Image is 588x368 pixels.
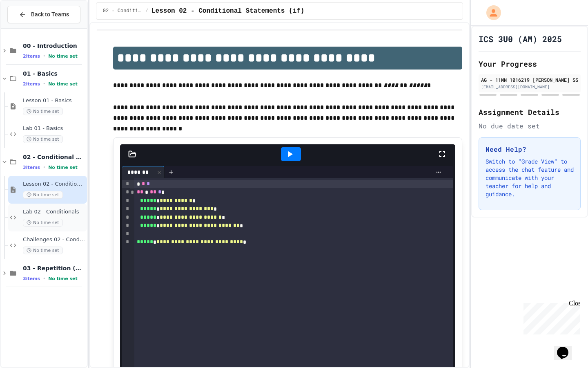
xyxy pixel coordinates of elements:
h2: Your Progress [479,58,581,70]
span: 02 - Conditional Statements (if) [23,153,85,161]
div: [EMAIL_ADDRESS][DOMAIN_NAME] [481,84,578,90]
span: No time set [48,165,78,170]
span: Lesson 02 - Conditional Statements (if) [151,6,304,16]
span: • [43,53,45,59]
span: 3 items [23,276,40,281]
span: • [43,164,45,171]
span: No time set [23,191,63,199]
iframe: chat widget [520,300,580,334]
div: AG - 11MN 1016219 [PERSON_NAME] SS [481,76,578,83]
iframe: chat widget [554,335,580,360]
button: Back to Teams [7,6,80,23]
span: No time set [48,276,78,281]
span: 01 - Basics [23,70,85,77]
span: No time set [23,219,63,227]
span: No time set [23,247,63,254]
h1: ICS 3U0 (AM) 2025 [479,33,562,45]
span: Back to Teams [31,10,69,19]
span: 02 - Conditional Statements (if) [103,8,142,14]
span: Challenges 02 - Conditionals [23,236,85,243]
div: Chat with us now!Close [3,3,56,52]
span: Lab 02 - Conditionals [23,209,85,215]
span: Lab 01 - Basics [23,125,85,132]
p: Switch to "Grade View" to access the chat feature and communicate with your teacher for help and ... [486,157,574,198]
span: 2 items [23,81,40,87]
div: My Account [478,3,503,22]
h2: Assignment Details [479,106,581,118]
span: / [145,8,148,14]
span: 03 - Repetition (while and for) [23,265,85,272]
span: No time set [48,54,78,59]
span: No time set [48,81,78,87]
div: No due date set [479,121,581,131]
span: • [43,275,45,282]
span: Lesson 02 - Conditional Statements (if) [23,181,85,188]
span: No time set [23,108,63,115]
span: No time set [23,135,63,143]
h3: Need Help? [486,144,574,154]
span: 3 items [23,165,40,170]
span: • [43,81,45,87]
span: 00 - Introduction [23,42,85,49]
span: 2 items [23,54,40,59]
span: Lesson 01 - Basics [23,97,85,104]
